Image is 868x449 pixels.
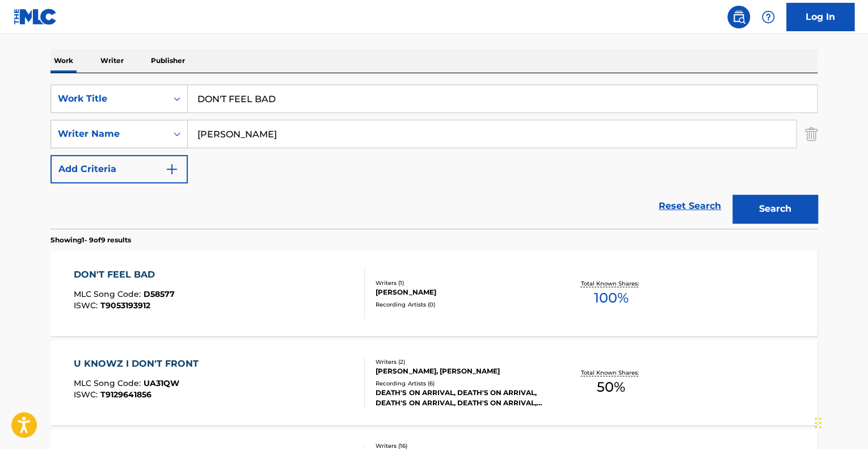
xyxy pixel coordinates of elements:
[376,366,547,376] div: [PERSON_NAME], [PERSON_NAME]
[74,357,204,371] div: U KNOWZ I DON'T FRONT
[14,9,57,25] img: MLC Logo
[50,340,818,425] a: U KNOWZ I DON'T FRONTMLC Song Code:UA31QWISWC:T9129641856Writers (2)[PERSON_NAME], [PERSON_NAME]R...
[165,162,179,176] img: 9d2ae6d4665cec9f34b9.svg
[805,120,818,148] img: Delete Criterion
[815,406,821,440] div: Drag
[580,279,641,288] p: Total Known Shares:
[58,127,160,141] div: Writer Name
[74,300,100,310] span: ISWC :
[50,251,818,336] a: DON'T FEEL BADMLC Song Code:D58577ISWC:T9053193912Writers (1)[PERSON_NAME]Recording Artists (0)To...
[593,288,628,308] span: 100 %
[144,289,175,299] span: D58577
[148,49,188,73] p: Publisher
[74,378,144,388] span: MLC Song Code :
[761,10,775,24] img: help
[376,287,547,297] div: [PERSON_NAME]
[50,235,131,245] p: Showing 1 - 9 of 9 results
[811,395,868,449] iframe: Chat Widget
[757,6,779,28] div: Help
[74,268,175,282] div: DON'T FEEL BAD
[580,368,641,377] p: Total Known Shares:
[97,49,127,73] p: Writer
[50,155,188,183] button: Add Criteria
[58,92,160,106] div: Work Title
[732,10,745,24] img: search
[376,279,547,287] div: Writers ( 1 )
[376,300,547,309] div: Recording Artists ( 0 )
[727,6,750,28] a: Public Search
[50,85,818,229] form: Search Form
[732,195,818,223] button: Search
[376,388,547,408] div: DEATH'S ON ARRIVAL, DEATH'S ON ARRIVAL, DEATH'S ON ARRIVAL, DEATH'S ON ARRIVAL, DEATH'S ON ARRIVAL
[100,389,151,400] span: T9129641856
[50,49,77,73] p: Work
[597,377,625,397] span: 50 %
[786,3,854,31] a: Log In
[74,289,144,299] span: MLC Song Code :
[100,300,150,310] span: T9053193912
[376,358,547,366] div: Writers ( 2 )
[144,378,179,388] span: UA31QW
[653,194,727,219] a: Reset Search
[376,379,547,388] div: Recording Artists ( 6 )
[74,389,100,400] span: ISWC :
